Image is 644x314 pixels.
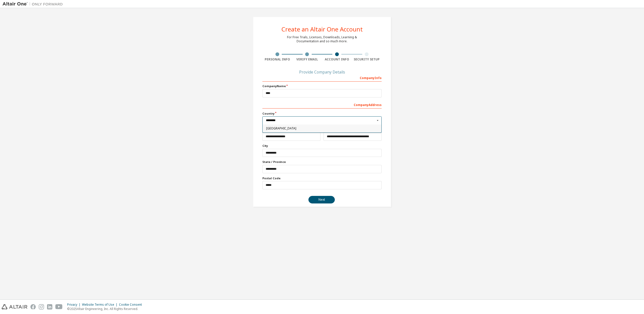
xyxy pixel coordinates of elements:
img: altair_logo.svg [2,304,27,309]
img: facebook.svg [30,304,36,309]
img: youtube.svg [55,304,63,309]
div: Cookie Consent [119,303,145,307]
label: Postal Code [262,176,382,180]
div: Security Setup [352,57,382,61]
p: © 2025 Altair Engineering, Inc. All Rights Reserved. [67,307,145,311]
div: Website Terms of Use [82,303,119,307]
label: City [262,144,382,148]
div: Company Info [262,74,382,82]
label: State / Province [262,160,382,164]
div: Provide Company Details [262,71,382,74]
div: Account Info [322,57,352,61]
label: Country [262,112,382,116]
img: linkedin.svg [47,304,52,309]
span: [GEOGRAPHIC_DATA] [266,127,378,130]
img: Altair One [3,2,65,7]
div: Personal Info [262,57,292,61]
button: Next [308,196,335,203]
label: Company Name [262,84,382,88]
img: instagram.svg [39,304,44,309]
div: Create an Altair One Account [281,26,363,32]
div: For Free Trials, Licenses, Downloads, Learning & Documentation and so much more. [287,35,357,43]
div: Company Address [262,100,382,109]
div: Verify Email [292,57,322,61]
div: Privacy [67,303,82,307]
